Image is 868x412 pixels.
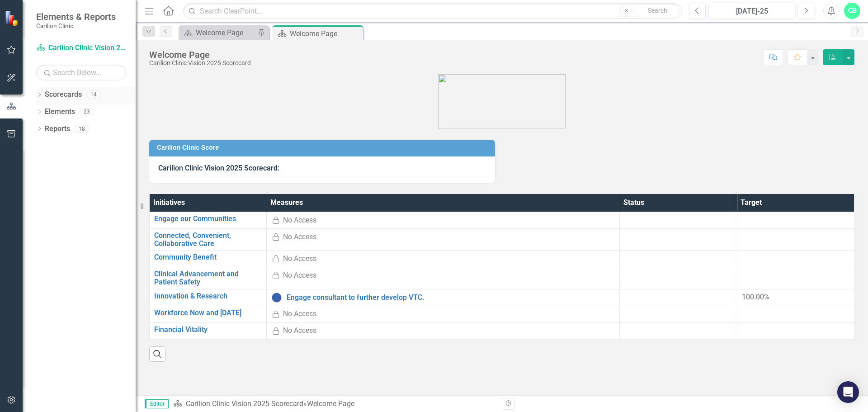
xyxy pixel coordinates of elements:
[283,326,316,336] div: No Access
[5,10,20,26] img: ClearPoint Strategy
[196,27,255,38] div: Welcome Page
[149,60,251,66] div: Carilion Clinic Vision 2025 Scorecard
[271,292,282,303] img: No Information
[844,3,860,19] button: CB
[283,232,316,242] div: No Access
[154,253,262,261] a: Community Benefit
[307,399,354,408] div: Welcome Page
[36,43,127,53] a: Carilion Clinic Vision 2025 Scorecard
[287,294,615,302] a: Engage consultant to further develop VTC.
[173,399,495,409] div: »
[75,125,89,133] div: 18
[186,399,303,408] a: Carilion Clinic Vision 2025 Scorecard
[45,90,82,100] a: Scorecards
[290,28,361,39] div: Welcome Page
[283,309,316,319] div: No Access
[80,108,94,116] div: 23
[86,91,101,99] div: 14
[150,306,267,322] td: Double-Click to Edit Right Click for Context Menu
[150,251,267,267] td: Double-Click to Edit Right Click for Context Menu
[150,212,267,229] td: Double-Click to Edit Right Click for Context Menu
[712,6,792,17] div: [DATE]-25
[157,144,491,151] h3: Carilion Clinic Score
[150,289,267,306] td: Double-Click to Edit Right Click for Context Menu
[648,7,667,14] span: Search
[45,107,75,117] a: Elements
[742,293,769,301] span: 100.00%
[145,399,169,408] span: Editor
[154,309,262,317] a: Workforce Now and [DATE]
[635,5,680,17] button: Search
[154,326,262,334] a: Financial Vitality
[150,322,267,339] td: Double-Click to Edit Right Click for Context Menu
[36,22,116,29] small: Carilion Clinic
[283,215,316,226] div: No Access
[150,229,267,251] td: Double-Click to Edit Right Click for Context Menu
[154,232,262,247] a: Connected, Convenient, Collaborative Care
[158,164,279,172] strong: Carilion Clinic Vision 2025 Scorecard:
[183,3,682,19] input: Search ClearPoint...
[154,270,262,286] a: Clinical Advancement and Patient Safety
[150,267,267,289] td: Double-Click to Edit Right Click for Context Menu
[154,292,262,300] a: Innovation & Research
[149,50,251,60] div: Welcome Page
[283,254,316,264] div: No Access
[267,289,620,306] td: Double-Click to Edit Right Click for Context Menu
[36,11,116,22] span: Elements & Reports
[181,27,255,38] a: Welcome Page
[708,3,795,19] button: [DATE]-25
[154,215,262,223] a: Engage our Communities
[45,124,70,134] a: Reports
[837,381,859,403] div: Open Intercom Messenger
[438,74,566,128] img: carilion%20clinic%20logo%202.0.png
[36,65,127,81] input: Search Below...
[283,270,316,281] div: No Access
